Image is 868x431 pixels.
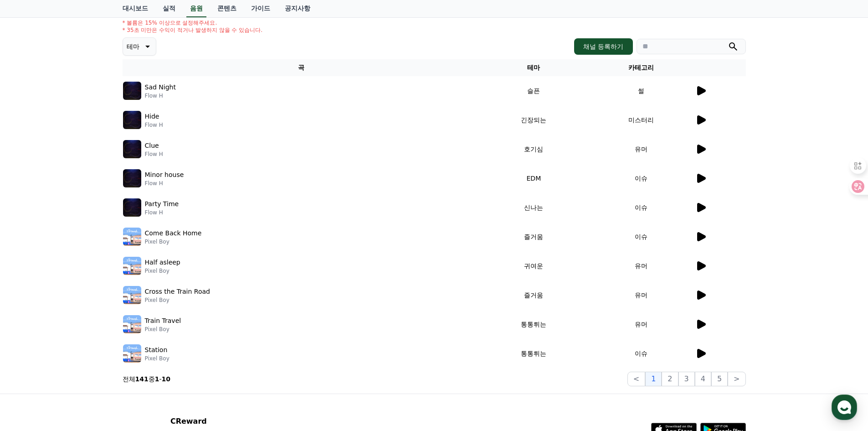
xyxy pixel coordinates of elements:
p: Sad Night [145,83,176,92]
button: 테마 [123,37,156,56]
img: music [123,257,141,275]
p: Cross the Train Road [145,287,210,296]
p: Flow H [145,151,163,158]
span: 대화 [83,303,94,311]
strong: 141 [135,375,149,383]
td: 통통튀는 [480,310,587,339]
strong: 1 [155,375,159,383]
p: CReward [170,416,282,427]
td: 이슈 [587,193,694,222]
p: * 볼륨은 15% 이상으로 설정해주세요. [123,19,263,26]
p: Flow H [145,92,176,99]
td: 슬픈 [480,76,587,105]
p: Pixel Boy [145,238,202,245]
p: 전체 중 - [123,374,171,384]
p: Pixel Boy [145,267,180,275]
p: Come Back Home [145,228,202,238]
p: Pixel Boy [145,355,169,362]
td: 썰 [587,76,694,105]
img: music [123,169,141,187]
a: 설정 [118,289,175,312]
td: 즐거움 [480,222,587,251]
p: Train Travel [145,316,181,326]
a: 홈 [3,289,60,312]
th: 카테고리 [587,59,694,76]
img: music [123,198,141,217]
img: music [123,344,141,363]
p: Pixel Boy [145,296,210,304]
button: 4 [695,372,711,386]
img: music [123,111,141,129]
p: * 35초 미만은 수익이 적거나 발생하지 않을 수 있습니다. [123,26,263,34]
td: 호기심 [480,135,587,164]
button: 3 [678,372,695,386]
th: 테마 [480,59,587,76]
td: 미스터리 [587,105,694,135]
p: Pixel Boy [145,326,181,333]
img: music [123,82,141,100]
td: 이슈 [587,164,694,193]
img: music [123,315,141,333]
p: Clue [145,141,159,151]
td: 유머 [587,135,694,164]
button: > [728,372,745,386]
span: 설정 [141,303,152,310]
p: Party Time [145,199,179,209]
strong: 10 [162,375,170,383]
td: 유머 [587,251,694,280]
td: EDM [480,164,587,193]
button: 5 [711,372,728,386]
td: 긴장되는 [480,105,587,135]
button: 1 [645,372,662,386]
img: music [123,286,141,304]
td: 신나는 [480,193,587,222]
td: 귀여운 [480,251,587,280]
td: 통통튀는 [480,339,587,368]
button: < [627,372,645,386]
td: 유머 [587,310,694,339]
p: Hide [145,112,159,121]
a: 대화 [60,289,118,312]
p: Minor house [145,170,184,180]
td: 이슈 [587,339,694,368]
p: 테마 [127,40,139,53]
p: Flow H [145,209,179,216]
p: Flow H [145,180,184,187]
p: Station [145,345,168,355]
th: 곡 [123,59,480,76]
td: 이슈 [587,222,694,251]
button: 2 [662,372,678,386]
span: 홈 [29,303,34,310]
p: Flow H [145,121,163,129]
img: music [123,140,141,158]
td: 유머 [587,280,694,310]
img: music [123,228,141,246]
td: 즐거움 [480,280,587,310]
p: Half asleep [145,258,180,267]
button: 채널 등록하기 [574,38,632,55]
